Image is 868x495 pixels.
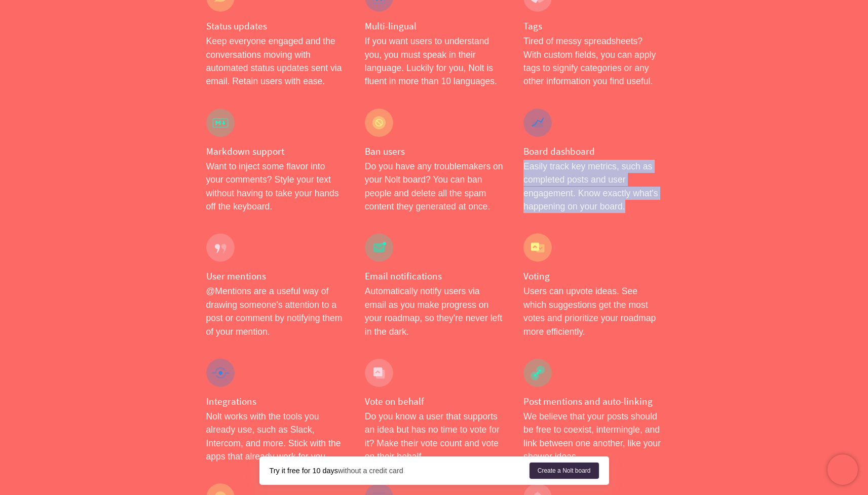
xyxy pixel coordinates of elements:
[365,410,503,464] p: Do you know a user that supports an idea but has no time to vote for it? Make their vote count an...
[365,160,503,214] p: Do you have any troublemakers on your Nolt board? You can ban people and delete all the spam cont...
[365,145,503,158] h4: Ban users
[365,20,503,32] h4: Multi-lingual
[270,466,530,476] div: without a credit card
[365,270,503,282] h4: Email notifications
[206,145,345,158] h4: Markdown support
[206,285,345,338] p: @Mentions are a useful way of drawing someone's attention to a post or comment by notifying them ...
[365,34,503,88] p: If you want users to understand you, you must speak in their language. Luckily for you, Nolt is f...
[206,34,345,88] p: Keep everyone engaged and the conversations moving with automated status updates sent via email. ...
[523,20,662,32] h4: Tags
[523,395,662,408] h4: Post mentions and auto-linking
[523,160,662,214] p: Easily track key metrics, such as completed posts and user engagement. Know exactly what's happen...
[206,160,345,214] p: Want to inject some flavor into your comments? Style your text without having to take your hands ...
[530,463,599,479] a: Create a Nolt board
[206,270,345,282] h4: User mentions
[365,395,503,408] h4: Vote on behalf
[523,410,662,464] p: We believe that your posts should be free to coexist, intermingle, and link between one another, ...
[523,270,662,282] h4: Voting
[270,467,338,475] strong: Try it free for 10 days
[523,34,662,88] p: Tired of messy spreadsheets? With custom fields, you can apply tags to signify categories or any ...
[827,454,858,485] iframe: Chatra live chat
[365,285,503,338] p: Automatically notify users via email as you make progress on your roadmap, so they're never left ...
[523,285,662,338] p: Users can upvote ideas. See which suggestions get the most votes and prioritize your roadmap more...
[206,20,345,32] h4: Status updates
[206,410,345,464] p: Nolt works with the tools you already use, such as Slack, Intercom, and more. Stick with the apps...
[206,395,345,408] h4: Integrations
[523,145,662,158] h4: Board dashboard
